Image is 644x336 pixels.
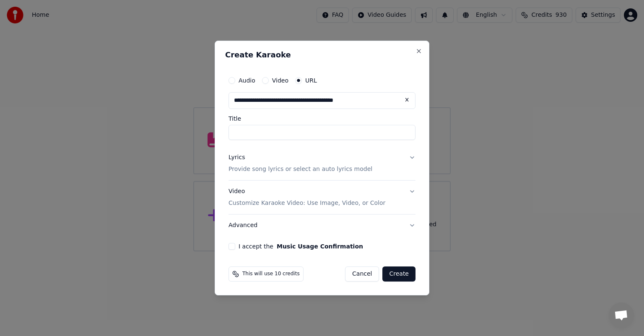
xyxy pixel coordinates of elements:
[242,271,300,277] span: This will use 10 credits
[229,215,415,236] button: Advanced
[272,78,288,83] label: Video
[229,116,415,121] label: Title
[229,147,415,180] button: LyricsProvide song lyrics or select an auto lyrics model
[225,51,419,59] h2: Create Karaoke
[229,199,385,207] p: Customize Karaoke Video: Use Image, Video, or Color
[277,243,363,249] button: I accept the
[382,266,415,282] button: Create
[229,165,372,173] p: Provide song lyrics or select an auto lyrics model
[305,78,317,83] label: URL
[229,181,415,214] button: VideoCustomize Karaoke Video: Use Image, Video, or Color
[239,243,363,249] label: I accept the
[229,153,245,162] div: Lyrics
[345,266,379,282] button: Cancel
[239,78,255,83] label: Audio
[229,187,385,207] div: Video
